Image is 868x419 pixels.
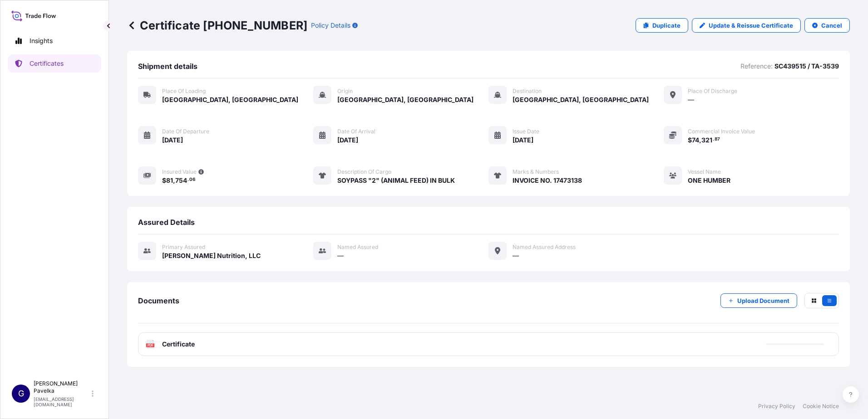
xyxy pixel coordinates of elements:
span: Vessel Name [688,168,721,175]
span: Destination [513,88,542,95]
p: Certificates [30,59,64,68]
a: Certificates [8,54,101,73]
a: Duplicate [636,18,688,33]
span: — [513,251,519,260]
span: Named Assured Address [513,244,576,251]
p: Upload Document [737,296,789,305]
span: Shipment details [138,62,197,71]
span: Assured Details [138,218,195,227]
span: Marks & Numbers [513,168,559,175]
p: Cancel [821,21,842,30]
span: . [713,138,714,141]
span: [GEOGRAPHIC_DATA], [GEOGRAPHIC_DATA] [337,95,473,104]
span: Documents [138,296,179,305]
span: . [187,178,189,181]
span: 321 [701,137,712,143]
span: INVOICE NO. 17473138 [513,176,582,185]
span: Issue Date [513,128,539,135]
p: Update & Reissue Certificate [709,21,793,30]
span: $ [162,177,166,184]
span: — [337,251,344,260]
p: Insights [30,36,53,45]
a: Insights [8,32,101,50]
span: 06 [189,178,195,181]
span: Date of departure [162,128,209,135]
span: [DATE] [162,136,183,145]
p: [EMAIL_ADDRESS][DOMAIN_NAME] [34,396,90,407]
span: Description of cargo [337,168,391,175]
a: Update & Reissue Certificate [692,18,801,33]
span: [DATE] [513,136,533,145]
span: Primary assured [162,244,205,251]
span: [GEOGRAPHIC_DATA], [GEOGRAPHIC_DATA] [162,95,298,104]
span: Certificate [162,340,195,349]
p: SC439515 / TA-3539 [774,62,839,71]
a: Cookie Notice [803,403,839,410]
span: Place of discharge [688,88,737,95]
p: Reference: [740,62,773,71]
span: Insured Value [162,168,197,175]
span: Commercial Invoice Value [688,128,755,135]
span: [DATE] [337,136,358,145]
span: [GEOGRAPHIC_DATA], [GEOGRAPHIC_DATA] [513,95,649,104]
p: Policy Details [311,21,350,30]
p: Duplicate [652,21,681,30]
text: PDF [148,344,153,347]
span: $ [688,137,692,143]
span: 74 [692,137,699,143]
span: Place of Loading [162,88,206,95]
span: Named Assured [337,244,378,251]
a: Privacy Policy [758,403,795,410]
span: Date of arrival [337,128,375,135]
button: Upload Document [720,293,797,308]
span: G [18,389,24,398]
p: Certificate [PHONE_NUMBER] [127,18,307,33]
span: 754 [175,177,187,184]
button: Cancel [804,18,850,33]
p: [PERSON_NAME] Pavelka [34,380,90,395]
span: Origin [337,88,353,95]
span: 81 [166,177,173,184]
span: — [688,95,694,104]
span: [PERSON_NAME] Nutrition, LLC [162,251,261,260]
span: 87 [715,138,720,141]
span: , [173,177,175,184]
span: , [699,137,701,143]
span: SOYPASS "2" (ANIMAL FEED) IN BULK [337,176,455,185]
span: ONE HUMBER [688,176,730,185]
